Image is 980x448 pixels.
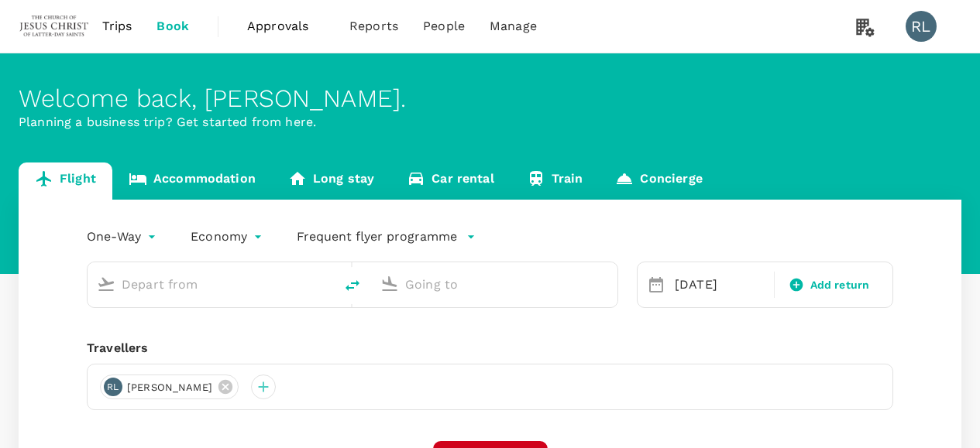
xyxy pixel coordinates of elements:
span: Manage [490,17,537,36]
a: Long stay [272,162,390,200]
div: [DATE] [669,269,771,300]
button: Open [607,282,610,286]
p: Planning a business trip? Get started from here. [19,113,961,132]
div: Travellers [87,339,893,357]
a: Concierge [599,162,718,200]
div: RL[PERSON_NAME] [100,374,239,399]
div: RL [906,11,937,42]
div: One-Way [87,224,160,249]
span: Trips [102,17,132,36]
span: Approvals [247,17,325,36]
input: Depart from [122,272,301,296]
button: Open [323,282,326,286]
img: The Malaysian Church of Jesus Christ of Latter-day Saints [19,9,90,43]
button: Frequent flyer programme [297,227,476,246]
p: Frequent flyer programme [297,227,457,246]
span: Book [156,17,189,36]
button: delete [334,267,371,304]
span: Add return [810,277,870,293]
a: Car rental [390,162,511,200]
a: Accommodation [112,162,272,200]
div: Economy [191,224,266,249]
input: Going to [405,272,585,296]
span: People [423,17,465,36]
a: Train [511,162,600,200]
span: [PERSON_NAME] [118,380,222,395]
div: RL [104,378,122,396]
span: Reports [349,17,398,36]
a: Flight [19,162,112,200]
div: Welcome back , [PERSON_NAME] . [19,84,961,113]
